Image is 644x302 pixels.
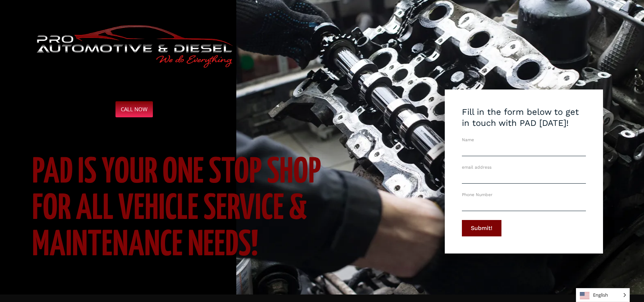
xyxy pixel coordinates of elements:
span: English [576,288,629,302]
label: Phone Number [462,193,493,197]
a: CALL NOW [115,101,153,117]
label: Name [462,138,474,142]
label: email address [462,165,491,169]
aside: Language selected: English [576,288,630,302]
span: Submit! [471,225,493,231]
span: CALL NOW [121,107,148,112]
form: Contact Form [462,107,586,245]
button: Submit! [462,220,501,236]
div: Fill in the form below to get in touch with PAD [DATE]! [460,107,588,129]
h1: PAD is your one stop shop for all vehicle service & maintenance needs! [32,155,328,264]
img: Logo for "Pro Automotive & Diesel" featuring a red outline of a car above the name and the taglin... [32,23,236,70]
